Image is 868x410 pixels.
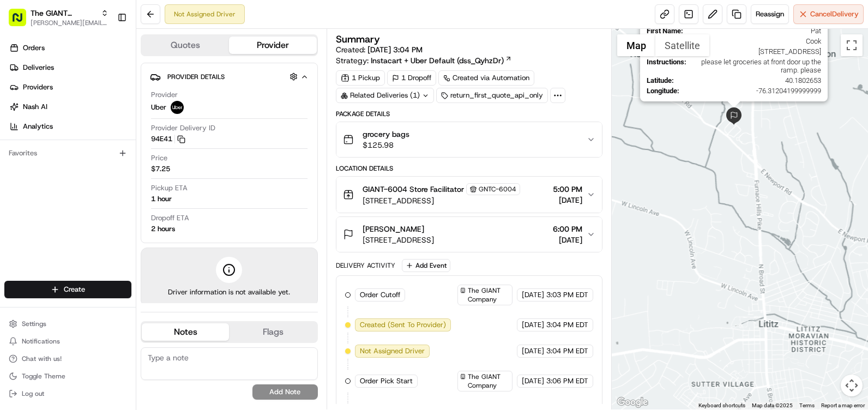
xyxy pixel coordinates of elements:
[4,79,136,96] a: Providers
[336,110,602,118] div: Package Details
[360,376,413,386] span: Order Pick Start
[821,402,865,408] a: Report a map error
[168,287,290,297] span: Driver information is not available yet.
[4,281,131,298] button: Create
[336,44,423,55] span: Created:
[363,129,409,140] span: grocery bags
[151,213,189,223] span: Dropoff ETA
[151,164,170,174] span: $7.25
[11,159,20,168] div: 📗
[684,87,821,95] span: -76.31204199999999
[151,134,185,144] button: 94E41
[64,285,85,294] span: Create
[4,316,131,331] button: Settings
[4,351,131,366] button: Chat with us!
[360,346,425,356] span: Not Assigned Driver
[655,34,709,56] button: Show satellite imagery
[4,118,136,135] a: Analytics
[22,337,60,346] span: Notifications
[647,76,674,85] span: Latitude :
[522,290,544,300] span: [DATE]
[151,153,167,163] span: Price
[799,402,815,408] a: Terms (opens in new tab)
[142,323,229,341] button: Notes
[108,185,132,193] span: Pylon
[229,37,316,54] button: Provider
[614,395,650,409] a: Open this area in Google Maps (opens a new window)
[23,43,45,53] span: Orders
[678,76,821,85] span: 40.1802653
[647,87,679,95] span: Longitude :
[4,369,131,384] button: Toggle Theme
[336,177,602,213] button: GIANT-6004 Store FacilitatorGNTC-6004[STREET_ADDRESS]5:00 PM[DATE]
[185,107,198,120] button: Start new chat
[22,354,62,363] span: Chat with us!
[4,144,131,162] div: Favorites
[28,70,180,82] input: Clear
[367,45,423,55] span: [DATE] 3:04 PM
[688,27,821,35] span: Pat
[360,290,400,300] span: Order Cutoff
[336,217,602,252] button: [PERSON_NAME][STREET_ADDRESS]6:00 PM[DATE]
[11,44,198,61] p: Welcome 👋
[31,8,97,19] span: The GIANT Company
[151,123,215,133] span: Provider Delivery ID
[336,70,385,86] div: 1 Pickup
[11,104,31,124] img: 1736555255976-a54dd68f-1ca7-489b-9aae-adbdc363a1c4
[142,37,229,54] button: Quotes
[756,9,784,19] span: Reassign
[4,386,131,401] button: Log out
[793,4,864,24] button: CancelDelivery
[336,55,512,66] div: Strategy:
[371,55,512,66] a: Instacart + Uber Default (dss_QyhzDr)
[468,372,510,390] span: The GIANT Company
[4,39,136,57] a: Orders
[553,195,582,206] span: [DATE]
[751,4,789,24] button: Reassign
[150,68,309,86] button: Provider Details
[752,402,793,408] span: Map data ©2025
[468,286,510,304] span: The GIANT Company
[37,115,138,124] div: We're available if you need us!
[336,122,602,157] button: grocery bags$125.98
[229,323,316,341] button: Flags
[23,82,53,92] span: Providers
[387,70,436,86] div: 1 Dropoff
[77,184,132,193] a: Powered byPylon
[336,34,380,44] h3: Summary
[841,34,863,56] button: Toggle fullscreen view
[336,164,602,173] div: Location Details
[810,9,859,19] span: Cancel Delivery
[841,375,863,396] button: Map camera controls
[522,320,544,330] span: [DATE]
[522,376,544,386] span: [DATE]
[546,376,588,386] span: 3:06 PM EDT
[363,195,520,206] span: [STREET_ADDRESS]
[4,98,136,116] a: Nash AI
[4,4,113,31] button: The GIANT Company[PERSON_NAME][EMAIL_ADDRESS][DOMAIN_NAME]
[371,55,504,66] span: Instacart + Uber Default (dss_QyhzDr)
[647,27,683,35] span: First Name :
[23,122,53,131] span: Analytics
[680,47,821,56] span: [STREET_ADDRESS]
[336,88,434,103] div: Related Deliveries (1)
[37,104,179,115] div: Start new chat
[647,58,686,74] span: Instructions :
[11,11,33,33] img: Nash
[436,88,548,103] div: return_first_quote_api_only
[31,19,108,27] button: [PERSON_NAME][EMAIL_ADDRESS][DOMAIN_NAME]
[88,154,179,173] a: 💻API Documentation
[7,154,88,173] a: 📗Knowledge Base
[151,224,175,234] div: 2 hours
[4,334,131,349] button: Notifications
[479,185,516,194] span: GNTC-6004
[22,389,44,398] span: Log out
[23,102,47,112] span: Nash AI
[363,224,424,234] span: [PERSON_NAME]
[438,70,534,86] a: Created via Automation
[151,102,166,112] span: Uber
[363,234,434,245] span: [STREET_ADDRESS]
[171,101,184,114] img: profile_uber_ahold_partner.png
